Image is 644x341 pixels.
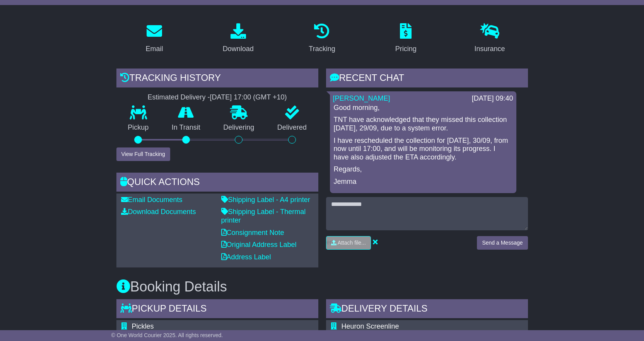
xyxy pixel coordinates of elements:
[334,104,512,112] p: Good morning,
[121,208,196,216] a: Download Documents
[333,94,390,102] a: [PERSON_NAME]
[116,69,318,89] div: Tracking history
[334,116,512,132] p: TNT have acknowledged that they missed this collection [DATE], 29/09, due to a system error.
[221,208,306,224] a: Shipping Label - Thermal printer
[116,279,528,295] h3: Booking Details
[326,299,528,320] div: Delivery Details
[334,165,512,174] p: Regards,
[266,123,318,132] p: Delivered
[223,44,254,54] div: Download
[326,69,528,89] div: RECENT CHAT
[309,44,335,54] div: Tracking
[111,332,223,338] span: © One World Courier 2025. All rights reserved.
[132,322,154,330] span: Pickles
[477,236,528,250] button: Send a Message
[116,93,318,102] div: Estimated Delivery -
[395,44,417,54] div: Pricing
[116,299,318,320] div: Pickup Details
[210,93,287,102] div: [DATE] 17:00 (GMT +10)
[334,178,512,186] p: Jemma
[221,253,271,261] a: Address Label
[221,196,310,204] a: Shipping Label - A4 printer
[470,21,510,57] a: Insurance
[212,123,266,132] p: Delivering
[218,21,259,57] a: Download
[221,229,284,236] a: Consignment Note
[390,21,422,57] a: Pricing
[140,21,168,57] a: Email
[342,322,399,330] span: Heuron Screenline
[145,44,163,54] div: Email
[160,123,212,132] p: In Transit
[116,147,170,161] button: View Full Tracking
[116,173,318,194] div: Quick Actions
[334,137,512,162] p: I have rescheduled the collection for [DATE], 30/09, from now until 17:00, and will be monitoring...
[472,94,513,103] div: [DATE] 09:40
[304,21,340,57] a: Tracking
[121,196,183,204] a: Email Documents
[475,44,505,54] div: Insurance
[221,241,297,248] a: Original Address Label
[116,123,161,132] p: Pickup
